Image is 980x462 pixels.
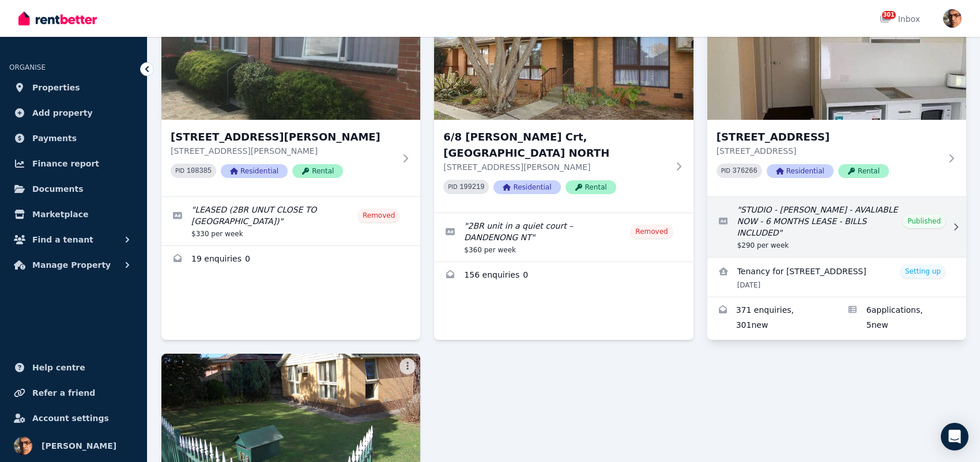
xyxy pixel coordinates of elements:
[32,361,85,374] span: Help centre
[14,437,32,455] img: George Petrovic
[880,13,920,25] div: Inbox
[161,9,420,120] img: 3/23 Bernard St, Cheltenham
[9,152,138,175] a: Finance report
[42,439,116,453] span: [PERSON_NAME]
[9,228,138,251] button: Find a tenant
[836,297,966,340] a: Applications for 14 Sandpiper Pl, Frankston
[161,246,420,274] a: Enquiries for 3/23 Bernard St, Cheltenham
[9,253,138,277] button: Manage Property
[434,9,693,213] a: 6/8 Rhoden Crt, DANDENONG NORTH6/8 [PERSON_NAME] Crt, [GEOGRAPHIC_DATA] NORTH[STREET_ADDRESS][PER...
[32,182,84,196] span: Documents
[443,129,668,161] h3: 6/8 [PERSON_NAME] Crt, [GEOGRAPHIC_DATA] NORTH
[32,157,99,171] span: Finance report
[707,9,966,196] a: 14 Sandpiper Pl, Frankston[STREET_ADDRESS][STREET_ADDRESS]PID 376266ResidentialRental
[399,358,416,374] button: More options
[566,180,616,194] span: Rental
[707,257,966,297] a: View details for Tenancy for 14 Sandpiper Pl, Frankston
[292,164,343,178] span: Rental
[32,81,80,94] span: Properties
[32,207,88,221] span: Marketplace
[882,11,896,19] span: 301
[717,129,941,145] h3: [STREET_ADDRESS]
[943,9,962,28] img: George Petrovic
[171,129,395,145] h3: [STREET_ADDRESS][PERSON_NAME]
[9,76,138,99] a: Properties
[9,407,138,430] a: Account settings
[32,411,109,425] span: Account settings
[9,356,138,379] a: Help centre
[32,131,77,145] span: Payments
[434,9,693,120] img: 6/8 Rhoden Crt, DANDENONG NORTH
[9,127,138,150] a: Payments
[221,164,288,178] span: Residential
[9,63,46,71] span: ORGANISE
[448,184,457,190] small: PID
[9,101,138,124] a: Add property
[707,9,966,120] img: 14 Sandpiper Pl, Frankston
[459,183,484,191] code: 199219
[161,9,420,196] a: 3/23 Bernard St, Cheltenham[STREET_ADDRESS][PERSON_NAME][STREET_ADDRESS][PERSON_NAME]PID 108385Re...
[838,164,889,178] span: Rental
[32,386,95,400] span: Refer a friend
[717,145,941,157] p: [STREET_ADDRESS]
[32,258,111,272] span: Manage Property
[941,423,968,450] div: Open Intercom Messenger
[32,233,93,247] span: Find a tenant
[9,177,138,200] a: Documents
[187,167,212,175] code: 108385
[767,164,834,178] span: Residential
[434,213,693,262] a: Edit listing: 2BR unit in a quiet court – DANDENONG NT
[32,106,93,120] span: Add property
[9,203,138,226] a: Marketplace
[443,161,668,173] p: [STREET_ADDRESS][PERSON_NAME]
[175,168,184,174] small: PID
[493,180,560,194] span: Residential
[9,381,138,404] a: Refer a friend
[161,197,420,245] a: Edit listing: LEASED (2BR UNUT CLOSE TO SOUTHLAND SHOPPING CENTRE)
[721,168,730,174] small: PID
[434,262,693,290] a: Enquiries for 6/8 Rhoden Crt, DANDENONG NORTH
[733,167,757,175] code: 376266
[171,145,395,157] p: [STREET_ADDRESS][PERSON_NAME]
[707,197,966,257] a: Edit listing: STUDIO - FRANKSTON - AVALIABLE NOW - 6 MONTHS LEASE - BILLS INCLUDED
[707,297,837,340] a: Enquiries for 14 Sandpiper Pl, Frankston
[18,10,97,27] img: RentBetter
